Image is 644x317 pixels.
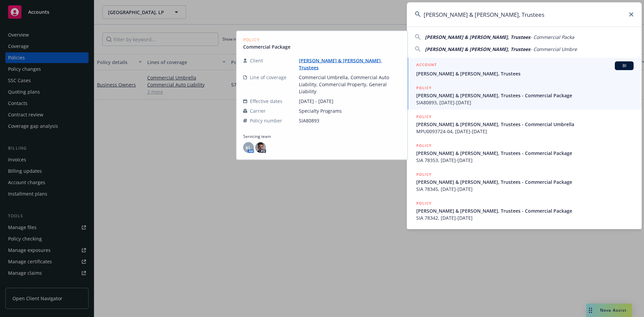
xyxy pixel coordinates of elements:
[407,81,642,110] a: POLICY[PERSON_NAME] & [PERSON_NAME], Trustees - Commercial PackageSIA80893, [DATE]-[DATE]
[416,150,634,157] span: [PERSON_NAME] & [PERSON_NAME], Trustees - Commercial Package
[416,178,634,186] span: [PERSON_NAME] & [PERSON_NAME], Trustees - Commercial Package
[407,139,642,167] a: POLICY[PERSON_NAME] & [PERSON_NAME], Trustees - Commercial PackageSIA 78353, [DATE]-[DATE]
[530,34,574,40] span: - Commercial Packa
[416,214,634,221] span: SIA 78342, [DATE]-[DATE]
[425,34,530,40] span: [PERSON_NAME] & [PERSON_NAME], Trustees
[618,63,631,69] span: BI
[530,46,577,52] span: - Commercial Umbre
[416,121,634,128] span: [PERSON_NAME] & [PERSON_NAME], Trustees - Commercial Umbrella
[407,58,642,81] a: ACCOUNTBI[PERSON_NAME] & [PERSON_NAME], Trustees
[416,207,634,214] span: [PERSON_NAME] & [PERSON_NAME], Trustees - Commercial Package
[416,99,634,106] span: SIA80893, [DATE]-[DATE]
[416,200,432,207] h5: POLICY
[407,2,642,27] input: Search...
[416,70,634,77] span: [PERSON_NAME] & [PERSON_NAME], Trustees
[416,171,432,178] h5: POLICY
[407,110,642,139] a: POLICY[PERSON_NAME] & [PERSON_NAME], Trustees - Commercial UmbrellaMPU0093724-04, [DATE]-[DATE]
[416,142,432,149] h5: POLICY
[416,61,437,69] h5: ACCOUNT
[407,196,642,225] a: POLICY[PERSON_NAME] & [PERSON_NAME], Trustees - Commercial PackageSIA 78342, [DATE]-[DATE]
[416,92,634,99] span: [PERSON_NAME] & [PERSON_NAME], Trustees - Commercial Package
[416,85,432,91] h5: POLICY
[416,128,634,135] span: MPU0093724-04, [DATE]-[DATE]
[407,167,642,196] a: POLICY[PERSON_NAME] & [PERSON_NAME], Trustees - Commercial PackageSIA 78345, [DATE]-[DATE]
[416,157,634,164] span: SIA 78353, [DATE]-[DATE]
[416,186,634,193] span: SIA 78345, [DATE]-[DATE]
[416,113,432,120] h5: POLICY
[425,46,530,52] span: [PERSON_NAME] & [PERSON_NAME], Trustees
